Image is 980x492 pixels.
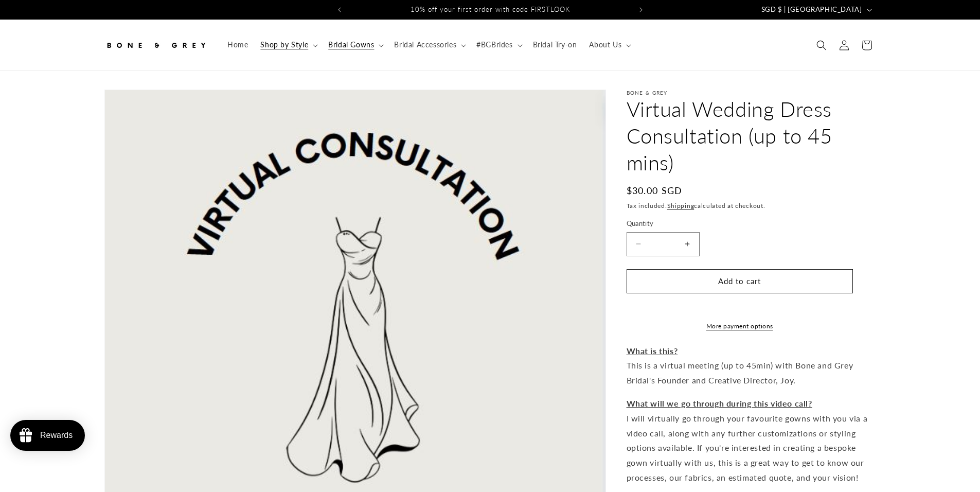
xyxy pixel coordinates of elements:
[260,40,308,49] span: Shop by Style
[254,34,322,56] summary: Shop by Style
[394,40,456,49] span: Bridal Accessories
[533,40,577,49] span: Bridal Try-on
[627,360,853,385] span: This is a virtual meeting (up to 45min) with Bone and Grey Bridal's Founder and Creative Director...
[589,40,621,49] span: About Us
[627,413,868,482] span: I will virtually go through your favourite gowns with you via a video call, along with any furthe...
[388,34,470,56] summary: Bridal Accessories
[527,34,583,56] a: Bridal Try-on
[627,184,683,198] span: $30.00 SGD
[40,431,73,440] div: Rewards
[104,34,207,57] img: Bone and Grey Bridal
[322,34,388,56] summary: Bridal Gowns
[627,269,853,293] button: Add to cart
[810,34,833,57] summary: Search
[221,34,254,56] a: Home
[627,96,876,176] h1: Virtual Wedding Dress Consultation (up to 45 mins)
[627,201,876,211] div: Tax included. calculated at checkout.
[627,90,876,96] p: Bone & Grey
[627,346,678,356] span: What is this?
[227,40,248,49] span: Home
[667,202,694,209] a: Shipping
[627,322,853,331] a: More payment options
[583,34,635,56] summary: About Us
[476,40,512,49] span: #BGBrides
[627,219,853,229] label: Quantity
[411,5,570,13] span: 10% off your first order with code FIRSTLOOK
[470,34,526,56] summary: #BGBrides
[627,398,812,408] span: What will we go through during this video call?
[761,5,862,15] span: SGD $ | [GEOGRAPHIC_DATA]
[100,30,211,60] a: Bone and Grey Bridal
[328,40,374,49] span: Bridal Gowns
